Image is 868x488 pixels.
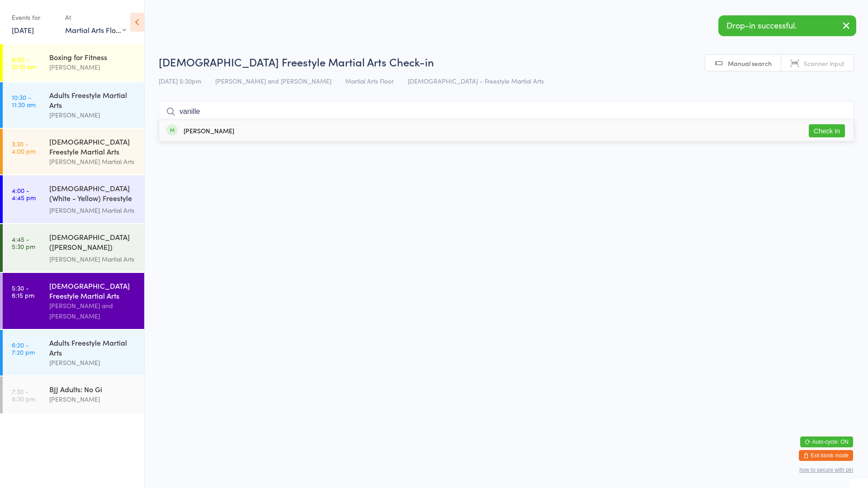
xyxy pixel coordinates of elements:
div: [DEMOGRAPHIC_DATA] ([PERSON_NAME]) Freestyle Martial Arts [49,232,137,254]
div: [PERSON_NAME] Martial Arts [49,205,137,216]
a: 5:30 -6:15 pm[DEMOGRAPHIC_DATA] Freestyle Martial Arts[PERSON_NAME] and [PERSON_NAME] [3,273,144,329]
div: Martial Arts Floor [65,25,126,35]
button: Auto-cycle: ON [800,436,853,447]
button: how to secure with pin [799,467,853,473]
div: [PERSON_NAME] [49,394,137,404]
span: [PERSON_NAME] and [PERSON_NAME] [215,76,331,85]
div: [DEMOGRAPHIC_DATA] Freestyle Martial Arts [49,281,137,300]
time: 5:30 - 6:15 pm [12,284,34,299]
div: Adults Freestyle Martial Arts [49,338,137,357]
div: [PERSON_NAME] [49,110,137,120]
div: [PERSON_NAME] [49,62,137,72]
div: [DEMOGRAPHIC_DATA] (White - Yellow) Freestyle Martial Arts [49,183,137,205]
a: 10:30 -11:30 amAdults Freestyle Martial Arts[PERSON_NAME] [3,82,144,128]
div: Adults Freestyle Martial Arts [49,90,137,110]
div: [PERSON_NAME] Martial Arts [49,156,137,167]
span: Martial Arts Floor [345,76,394,85]
time: 9:30 - 10:15 am [12,56,36,70]
span: [DEMOGRAPHIC_DATA] - Freestyle Martial Arts [408,76,544,85]
div: Events for [12,10,56,25]
time: 7:30 - 8:30 pm [12,388,35,402]
a: 4:45 -5:30 pm[DEMOGRAPHIC_DATA] ([PERSON_NAME]) Freestyle Martial Arts[PERSON_NAME] Martial Arts [3,224,144,272]
div: Boxing for Fitness [49,52,137,62]
span: [DATE] 5:30pm [159,76,201,85]
a: [DATE] [12,25,34,35]
div: [DEMOGRAPHIC_DATA] Freestyle Martial Arts [49,136,137,156]
div: [PERSON_NAME] [184,127,234,134]
a: 3:30 -4:00 pm[DEMOGRAPHIC_DATA] Freestyle Martial Arts[PERSON_NAME] Martial Arts [3,129,144,174]
div: [PERSON_NAME] and [PERSON_NAME] [49,300,137,321]
time: 6:20 - 7:20 pm [12,341,35,356]
button: Exit kiosk mode [799,450,853,461]
a: 4:00 -4:45 pm[DEMOGRAPHIC_DATA] (White - Yellow) Freestyle Martial Arts[PERSON_NAME] Martial Arts [3,175,144,223]
div: [PERSON_NAME] [49,357,137,368]
button: Check in [809,124,845,137]
a: 7:30 -8:30 pmBJJ Adults: No Gi[PERSON_NAME] [3,376,144,413]
div: [PERSON_NAME] Martial Arts [49,254,137,264]
time: 10:30 - 11:30 am [12,94,36,108]
time: 3:30 - 4:00 pm [12,140,36,155]
span: Scanner input [804,59,844,68]
time: 4:45 - 5:30 pm [12,235,35,250]
time: 4:00 - 4:45 pm [12,187,36,201]
a: 6:20 -7:20 pmAdults Freestyle Martial Arts[PERSON_NAME] [3,330,144,375]
div: At [65,10,126,25]
a: 9:30 -10:15 amBoxing for Fitness[PERSON_NAME] [3,44,144,81]
h2: [DEMOGRAPHIC_DATA] Freestyle Martial Arts Check-in [159,54,854,69]
span: Manual search [728,59,772,68]
div: BJJ Adults: No Gi [49,384,137,394]
div: Drop-in successful. [718,15,856,36]
input: Search [159,101,854,122]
